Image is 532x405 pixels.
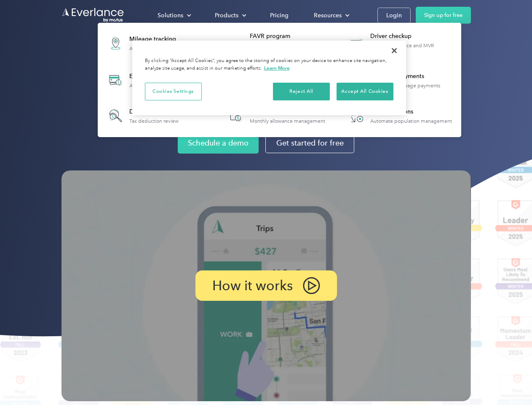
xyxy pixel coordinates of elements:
p: How it works [212,281,293,291]
a: Expense trackingAutomatic transaction logs [102,65,194,96]
div: Automatic transaction logs [129,83,190,89]
div: Driver checkup [370,32,457,40]
div: Login [386,10,402,21]
a: Pricing [262,8,297,23]
button: Cookies Settings [145,83,202,100]
button: Close [385,41,404,60]
div: Solutions [149,8,198,23]
div: FAVR program [250,32,336,40]
div: Expense tracking [129,72,190,81]
input: Submit [62,50,104,68]
div: Resources [305,8,356,23]
a: Deduction finderTax deduction review [102,102,183,130]
a: Get started for free [265,133,354,153]
div: Privacy [132,40,406,115]
div: Pricing [270,10,289,21]
nav: Products [98,23,461,137]
a: Mileage trackingAutomatic mileage logs [102,28,188,59]
a: Login [377,8,411,23]
a: FAVR programFixed & Variable Rate reimbursement design & management [222,28,337,59]
div: Products [206,8,253,23]
div: Cookie banner [132,40,406,115]
button: Reject All [273,83,330,100]
a: Schedule a demo [178,132,259,154]
div: Solutions [158,10,183,21]
div: Automate population management [370,118,452,124]
div: HR Integrations [370,108,452,116]
div: Products [215,10,238,21]
div: Deduction finder [129,108,179,116]
div: Tax deduction review [129,118,179,124]
a: Driver checkupLicense, insurance and MVR verification [343,28,457,59]
button: Accept All Cookies [337,83,393,100]
div: Automatic mileage logs [129,46,184,51]
a: Accountable planMonthly allowance management [222,102,329,130]
a: Go to homepage [61,7,125,23]
a: HR IntegrationsAutomate population management [343,102,456,130]
div: Mileage tracking [129,35,184,43]
a: Sign up for free [416,7,471,24]
div: By clicking “Accept All Cookies”, you agree to the storing of cookies on your device to enhance s... [145,57,393,72]
a: More information about your privacy, opens in a new tab [264,65,290,71]
div: Monthly allowance management [250,118,325,124]
div: Resources [314,10,342,21]
div: License, insurance and MVR verification [370,43,457,54]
